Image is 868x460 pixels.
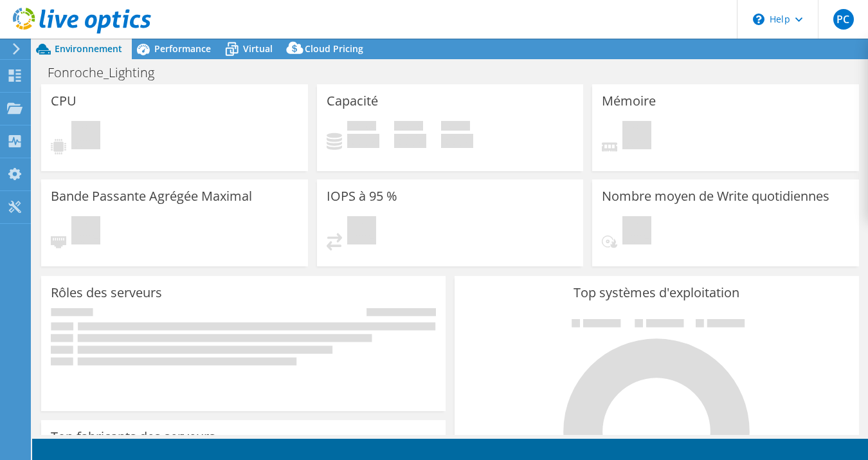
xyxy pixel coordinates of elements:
[42,66,174,80] h1: Fonroche_Lighting
[71,121,100,152] span: En attente
[71,216,100,248] span: En attente
[622,121,651,152] span: En attente
[347,134,379,148] h4: 0 Gio
[602,189,829,203] h3: Nombre moyen de Write quotidiennes
[394,121,423,134] span: Espace libre
[243,42,273,55] span: Virtual
[55,42,122,55] span: Environnement
[327,189,397,203] h3: IOPS à 95 %
[602,94,656,108] h3: Mémoire
[51,430,215,444] h3: Top fabricants des serveurs
[305,42,363,55] span: Cloud Pricing
[441,134,473,148] h4: 0 Gio
[327,94,378,108] h3: Capacité
[51,286,162,300] h3: Rôles des serveurs
[51,189,252,203] h3: Bande Passante Agrégée Maximal
[347,216,376,248] span: En attente
[622,216,651,248] span: En attente
[753,14,764,25] svg: \n
[394,134,426,148] h4: 0 Gio
[464,286,849,300] h3: Top systèmes d'exploitation
[51,94,77,108] h3: CPU
[347,121,376,134] span: Utilisé
[833,9,854,30] span: PC
[154,42,211,55] span: Performance
[441,121,470,134] span: Total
